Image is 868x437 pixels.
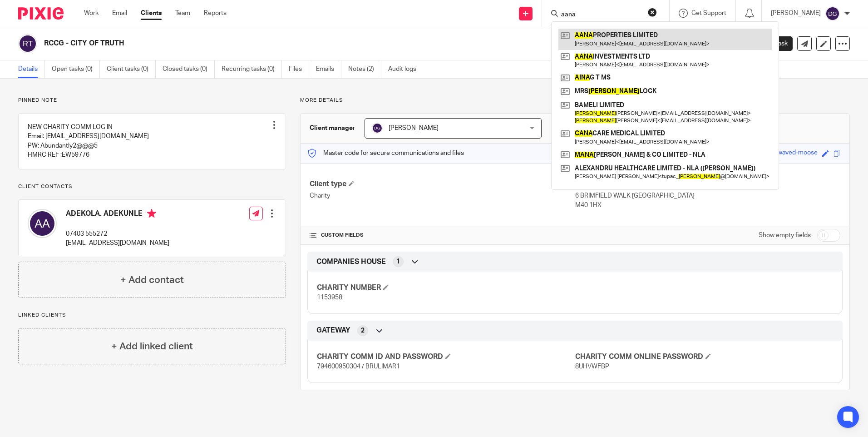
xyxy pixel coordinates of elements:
[310,232,575,239] h4: CUSTOM FIELDS
[111,339,193,353] h4: + Add linked client
[18,312,286,319] p: Linked clients
[575,201,840,210] p: M40 1HX
[18,97,286,104] p: Pinned note
[175,9,190,18] a: Team
[317,283,575,293] h4: CHARITY NUMBER
[575,363,609,370] span: 8UHVWFBP
[204,9,227,18] a: Reports
[316,60,341,78] a: Emails
[396,257,400,266] span: 1
[44,39,590,48] h2: RCCG - CITY OF TRUTH
[361,326,365,335] span: 2
[222,60,282,78] a: Recurring tasks (0)
[317,363,400,370] span: 794600950304 / BRULIMAR1
[307,149,464,158] p: Master code for secure communications and files
[317,294,342,301] span: 1153958
[66,209,169,220] h4: ADEKOLA. ADEKUNLE
[575,191,840,200] p: 6 BRIMFIELD WALK [GEOGRAPHIC_DATA]
[759,231,811,240] label: Show empty fields
[310,191,575,200] p: Charity
[691,10,726,16] span: Get Support
[147,209,156,218] i: Primary
[66,238,169,248] p: [EMAIL_ADDRESS][DOMAIN_NAME]
[66,229,169,238] p: 07403 555272
[317,352,575,362] h4: CHARITY COMM ID AND PASSWORD
[648,8,657,17] button: Clear
[388,60,423,78] a: Audit logs
[141,9,162,18] a: Clients
[316,326,350,335] span: GATEWAY
[310,124,355,133] h3: Client manager
[18,7,64,20] img: Pixie
[163,60,215,78] a: Closed tasks (0)
[348,60,381,78] a: Notes (2)
[300,97,850,104] p: More details
[120,273,184,287] h4: + Add contact
[389,125,439,131] span: [PERSON_NAME]
[310,179,575,189] h4: Client type
[560,11,642,19] input: Search
[575,352,833,362] h4: CHARITY COMM ONLINE PASSWORD
[289,60,309,78] a: Files
[28,209,57,238] img: svg%3E
[825,6,840,21] img: svg%3E
[52,60,100,78] a: Open tasks (0)
[372,123,383,134] img: svg%3E
[107,60,156,78] a: Client tasks (0)
[84,9,99,18] a: Work
[18,34,37,53] img: svg%3E
[316,257,386,267] span: COMPANIES HOUSE
[112,9,127,18] a: Email
[18,183,286,190] p: Client contacts
[18,60,45,78] a: Details
[771,9,821,18] p: [PERSON_NAME]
